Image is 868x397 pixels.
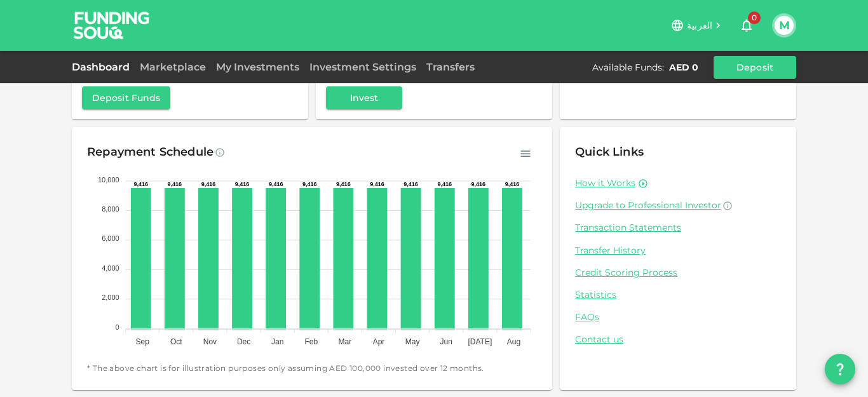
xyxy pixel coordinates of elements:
a: Transfer History [575,245,781,257]
tspan: 4,000 [102,264,119,272]
span: العربية [687,20,712,31]
button: Deposit [714,56,796,79]
tspan: Jan [271,337,283,346]
a: Investment Settings [304,61,421,73]
a: Dashboard [72,61,135,73]
tspan: 2,000 [102,293,119,301]
tspan: 10,000 [98,176,119,184]
a: Transfers [421,61,480,73]
tspan: Sep [136,337,150,346]
tspan: Nov [203,337,217,346]
a: FAQs [575,311,781,323]
div: AED 0 [669,61,698,74]
tspan: Apr [373,337,385,346]
button: Invest [326,86,402,109]
tspan: Feb [304,337,318,346]
a: My Investments [211,61,304,73]
button: M [775,16,794,35]
tspan: 0 [116,323,119,331]
tspan: Oct [170,337,182,346]
span: Upgrade to Professional Investor [575,199,721,211]
a: Transaction Statements [575,222,781,234]
a: Upgrade to Professional Investor [575,199,781,212]
button: Deposit Funds [82,86,170,109]
tspan: [DATE] [468,337,492,346]
tspan: 8,000 [102,205,119,213]
button: 0 [734,13,759,38]
tspan: 6,000 [102,234,119,242]
a: Credit Scoring Process [575,267,781,279]
span: 0 [748,11,761,24]
a: Statistics [575,289,781,301]
tspan: Mar [339,337,352,346]
a: How it Works [575,177,635,189]
tspan: Jun [440,337,452,346]
tspan: Aug [507,337,520,346]
span: * The above chart is for illustration purposes only assuming AED 100,000 invested over 12 months. [87,362,537,375]
tspan: May [405,337,420,346]
button: question [825,354,855,384]
tspan: Dec [237,337,250,346]
a: Contact us [575,333,781,346]
div: Available Funds : [592,61,664,74]
div: Repayment Schedule [87,142,214,163]
a: Marketplace [135,61,211,73]
span: Quick Links [575,145,644,159]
